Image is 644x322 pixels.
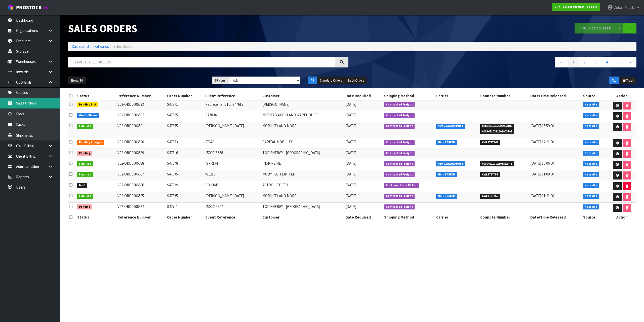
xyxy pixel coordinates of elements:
td: [PERSON_NAME] [DATE] [204,122,261,138]
td: V02-ORD0006592 [116,111,166,122]
span: [DATE] 15:59:00 [530,123,554,128]
td: PO-004511 [204,181,261,192]
span: [DATE] [345,172,356,176]
span: Goods Picked [77,113,99,118]
th: Carrier [435,92,479,100]
span: Contracted Freight [384,102,415,107]
span: MAINSTREAM [436,140,457,145]
span: [DATE] 11:09:00 [530,172,554,176]
td: MOBILITY AND MORE [261,122,344,138]
span: Contracted Freight [384,172,415,177]
button: Back Orders [345,77,367,85]
span: [DATE] 15:06:00 [530,161,554,166]
span: NEW ZEALAND POST [436,124,466,129]
th: Customer [261,213,344,221]
span: Sales Orders [113,44,133,49]
span: [DATE] [345,139,356,144]
span: Finalised [77,194,93,199]
td: MOBILITY AND MORE [261,192,344,202]
th: Reference Number [116,92,166,100]
span: [DATE] [345,123,356,128]
td: INSPIRE NET [261,159,344,170]
span: Netsuite [583,172,599,177]
span: MAINSTREAM [436,194,457,199]
td: MOBYTECH LIMITED [261,170,344,181]
td: S47855 [166,122,204,138]
span: Contracted Freight [384,194,415,199]
td: [PERSON_NAME] [DATE] [204,192,261,202]
th: Order Number [166,213,204,221]
th: Status [76,213,116,221]
span: [DATE] [345,204,356,209]
span: ProStock [16,4,42,11]
td: S47711 [166,202,204,213]
th: Source [582,213,608,221]
a: 1 [568,57,579,67]
a: 3 [590,57,601,67]
span: Contracted Freight [384,204,415,209]
td: V02-ORD0006591 [116,122,166,138]
span: [DATE] 12:21:00 [530,139,554,144]
th: Carrier [435,213,479,221]
td: V02-ORD0006589 [116,149,166,159]
button: ALL [609,77,619,85]
td: [PERSON_NAME] [261,100,344,111]
span: Netsuite [583,161,599,166]
th: Action [608,92,636,100]
span: CWL7727465 [480,194,500,199]
button: Trash [620,77,636,85]
td: W1213 [204,170,261,181]
strong: FEFO [603,26,612,30]
button: Standard Orders [317,77,345,85]
strong: V02 - VALEN POWER PTY LTD [555,5,597,9]
h1: Sales Orders [68,23,348,34]
td: P77804 [204,111,261,122]
span: [DATE] [345,161,356,166]
span: Pending [77,151,92,156]
td: ASTROLIFT LTD [261,181,344,192]
span: CWL7727457 [480,172,500,177]
span: Pending Charges [77,140,104,145]
span: 00894210392603903193 [480,129,514,134]
td: V02-ORD0006584 [116,202,166,213]
td: CAPITAL MOBILITY [261,138,344,149]
span: CWL7727944 [480,140,500,145]
td: 4500015547 [204,202,261,213]
td: S47839 [166,181,204,192]
span: Netsuite [583,124,599,129]
td: V02-ORD0006588 [116,159,166,170]
td: S47816 [166,149,204,159]
a: 4 [601,57,612,67]
input: Search sales orders [68,57,335,67]
th: Customer [261,92,344,100]
th: Connote Number [479,92,529,100]
span: NEW ZEALAND POST [436,161,466,166]
td: S47848 [166,159,204,170]
td: S47853 [166,138,204,149]
span: MAINSTREAM [436,172,457,177]
th: Shipping Method [383,213,435,221]
span: Contracted Freight [384,140,415,145]
span: Netsuite [583,183,599,188]
span: Netsuite [583,194,599,199]
th: Reference Number [116,213,166,221]
span: [DATE] [345,150,356,155]
span: Customer Local Pickup [384,183,419,188]
td: 4500015568 [204,149,261,159]
td: TOP ENERGY - [GEOGRAPHIC_DATA] [261,202,344,213]
span: [DATE] [345,113,356,117]
span: Finalised [77,172,93,177]
a: Dashboard [72,44,89,49]
td: S47865 [166,111,204,122]
th: Order Number [166,92,204,100]
img: cube-alt.png [8,4,14,11]
span: Contracted Freight [384,124,415,129]
td: ISPR&M [204,159,261,170]
td: MEDIFAB AUCKLAND WAREHOUSE [261,111,344,122]
th: Source [582,92,608,100]
a: 2 [579,57,590,67]
span: 00894210392603872475 [480,161,514,166]
span: Moolla [625,5,635,10]
a: Outwards [93,44,109,49]
span: [DATE] [345,193,356,198]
